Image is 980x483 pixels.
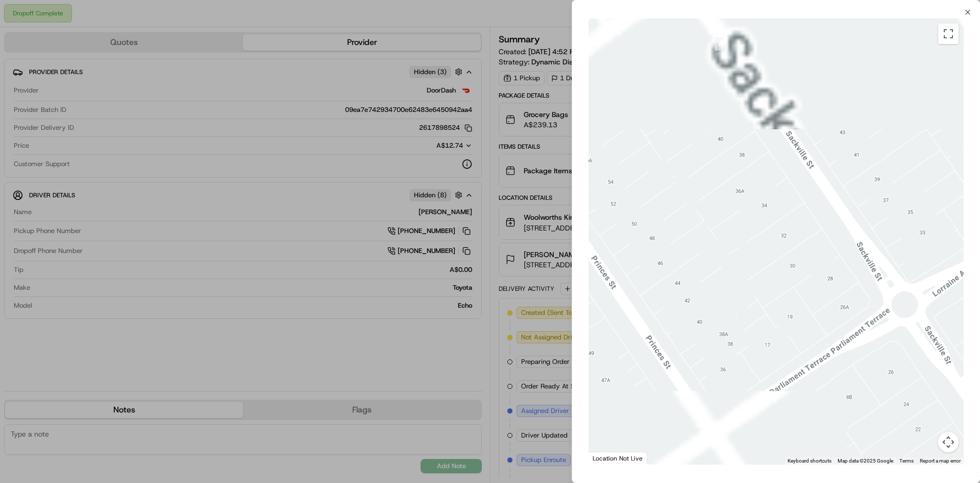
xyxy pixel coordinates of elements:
[589,452,647,465] div: Location Not Live
[591,451,625,465] a: Open this area in Google Maps (opens a new window)
[715,37,728,51] div: 20
[938,24,959,44] button: Toggle fullscreen view
[591,451,625,465] img: Google
[788,457,831,465] button: Keyboard shortcuts
[899,458,914,464] a: Terms (opens in new tab)
[920,458,961,464] a: Report a map error
[838,458,893,464] span: Map data ©2025 Google
[938,432,959,452] button: Map camera controls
